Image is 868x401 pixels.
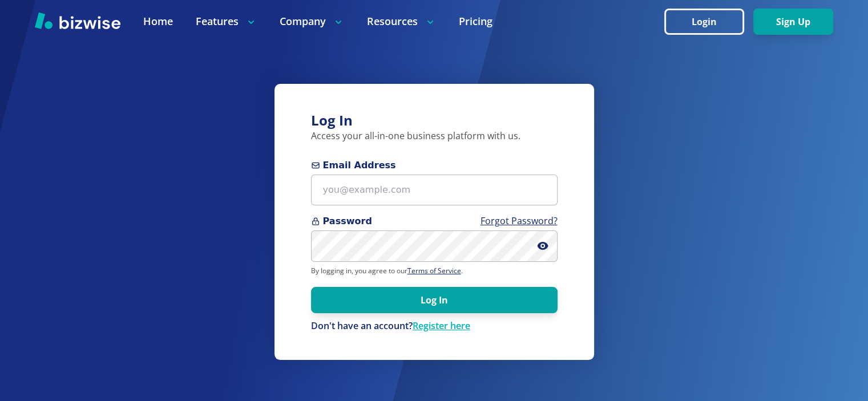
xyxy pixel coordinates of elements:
[311,266,558,276] p: By logging in, you agree to our .
[311,111,558,130] h3: Log In
[664,9,744,35] button: Login
[481,214,558,227] a: Forgot Password?
[311,287,558,313] button: Log In
[311,214,558,228] span: Password
[196,14,257,29] p: Features
[311,175,558,206] input: you@example.com
[407,266,461,276] a: Terms of Service
[311,159,558,172] span: Email Address
[280,14,344,29] p: Company
[459,14,492,29] a: Pricing
[311,320,558,333] div: Don't have an account?Register here
[311,320,558,333] p: Don't have an account?
[753,17,833,27] a: Sign Up
[311,130,558,143] p: Access your all-in-one business platform with us.
[664,17,753,27] a: Login
[35,12,120,29] img: Bizwise Logo
[143,14,173,29] a: Home
[753,9,833,35] button: Sign Up
[413,319,470,332] a: Register here
[367,14,436,29] p: Resources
